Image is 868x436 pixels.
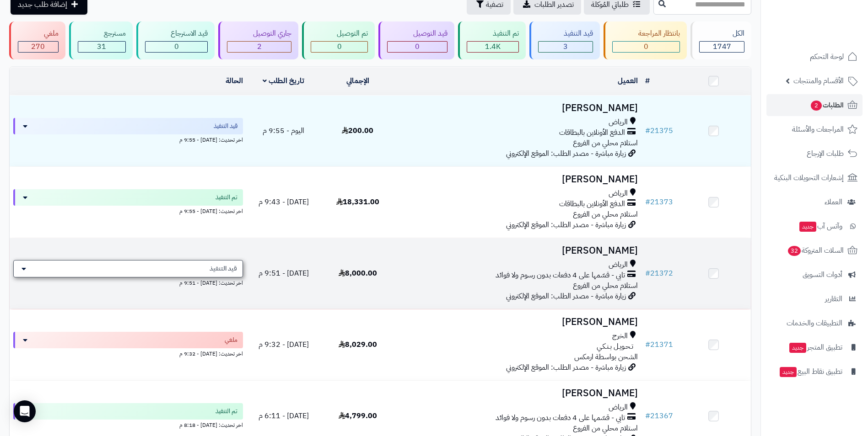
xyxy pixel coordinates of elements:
[787,244,844,257] span: السلات المتروكة
[31,41,45,52] span: 270
[573,209,638,220] span: استلام محلي من الفروع
[97,41,106,52] span: 31
[311,28,368,39] div: تم التوصيل
[259,410,309,421] span: [DATE] - 6:11 م
[645,197,650,207] span: #
[787,317,842,330] span: التطبيقات والخدمات
[559,199,625,209] span: الدفع الأونلاين بالبطاقات
[574,351,638,362] span: الشحن بواسطة ارمكس
[825,292,842,305] span: التقارير
[387,28,447,39] div: قيد التوصيل
[216,21,300,59] a: جاري التوصيل 2
[766,336,863,358] a: تطبيق المتجرجديد
[645,339,673,350] a: #21371
[645,268,673,279] a: #21372
[538,28,593,39] div: قيد التنفيذ
[766,361,863,383] a: تطبيق نقاط البيعجديد
[346,75,369,86] a: الإجمالي
[377,21,456,59] a: قيد التوصيل 0
[216,193,237,202] span: تم التنفيذ
[485,41,501,52] span: 1.4K
[210,264,237,273] span: قيد التنفيذ
[766,191,863,213] a: العملاء
[810,99,844,112] span: الطلبات
[766,264,863,286] a: أدوات التسويق
[766,215,863,237] a: وآتس آبجديد
[263,125,304,136] span: اليوم - 9:55 م
[811,101,822,111] span: 2
[766,46,863,68] a: لوحة التحكم
[609,188,628,199] span: الرياض
[713,41,731,52] span: 1747
[788,246,801,256] span: 32
[645,268,650,279] span: #
[14,400,36,422] div: Open Intercom Messenger
[645,125,673,136] a: #21375
[597,341,633,352] span: تـحـويـل بـنـكـي
[506,362,626,373] span: زيارة مباشرة - مصدر الطلب: الموقع الإلكتروني
[415,41,420,52] span: 0
[766,94,863,116] a: الطلبات2
[135,21,217,59] a: قيد الاسترجاع 0
[774,171,844,184] span: إشعارات التحويلات البنكية
[226,75,243,86] a: الحالة
[766,167,863,189] a: إشعارات التحويلات البنكية
[766,239,863,261] a: السلات المتروكة32
[689,21,753,59] a: الكل1747
[798,220,842,233] span: وآتس آب
[573,280,638,291] span: استلام محلي من الفروع
[337,41,342,52] span: 0
[146,42,208,52] div: 0
[456,21,528,59] a: تم التنفيذ 1.4K
[788,341,842,354] span: تطبيق المتجر
[311,42,367,52] div: 0
[259,339,309,350] span: [DATE] - 9:32 م
[559,128,625,138] span: الدفع الأونلاين بالبطاقات
[506,148,626,159] span: زيارة مباشرة - مصدر الطلب: الموقع الإلكتروني
[145,28,208,39] div: قيد الاسترجاع
[339,268,377,279] span: 8,000.00
[263,75,304,86] a: تاريخ الطلب
[78,28,126,39] div: مسترجع
[7,21,67,59] a: ملغي 270
[339,339,377,350] span: 8,029.00
[780,367,797,377] span: جديد
[506,291,626,302] span: زيارة مباشرة - مصدر الطلب: الموقع الإلكتروني
[573,423,638,434] span: استلام محلي من الفروع
[388,42,447,52] div: 0
[336,197,379,207] span: 18,331.00
[467,42,518,52] div: 1441
[13,348,243,358] div: اخر تحديث: [DATE] - 9:32 م
[613,42,679,52] div: 0
[645,75,650,86] a: #
[496,413,625,423] span: تابي - قسّمها على 4 دفعات بدون رسوم ولا فوائد
[766,312,863,334] a: التطبيقات والخدمات
[399,174,638,185] h3: [PERSON_NAME]
[612,28,680,39] div: بانتظار المراجعة
[214,122,237,131] span: قيد التنفيذ
[528,21,602,59] a: قيد التنفيذ 3
[259,197,309,207] span: [DATE] - 9:43 م
[645,197,673,207] a: #21373
[810,50,844,63] span: لوحة التحكم
[399,103,638,113] h3: [PERSON_NAME]
[467,28,519,39] div: تم التنفيذ
[609,117,628,128] span: الرياض
[789,343,806,353] span: جديد
[78,42,125,52] div: 31
[496,270,625,281] span: تابي - قسّمها على 4 دفعات بدون رسوم ولا فوائد
[803,268,842,281] span: أدوات التسويق
[13,420,243,429] div: اخر تحديث: [DATE] - 8:18 م
[573,138,638,149] span: استلام محلي من الفروع
[216,407,237,416] span: تم التنفيذ
[602,21,689,59] a: بانتظار المراجعة 0
[227,28,291,39] div: جاري التوصيل
[539,42,593,52] div: 3
[766,288,863,310] a: التقارير
[792,123,844,136] span: المراجعات والأسئلة
[339,410,377,421] span: 4,799.00
[807,147,844,160] span: طلبات الإرجاع
[257,41,262,52] span: 2
[13,206,243,215] div: اخر تحديث: [DATE] - 9:55 م
[13,277,243,287] div: اخر تحديث: [DATE] - 9:51 م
